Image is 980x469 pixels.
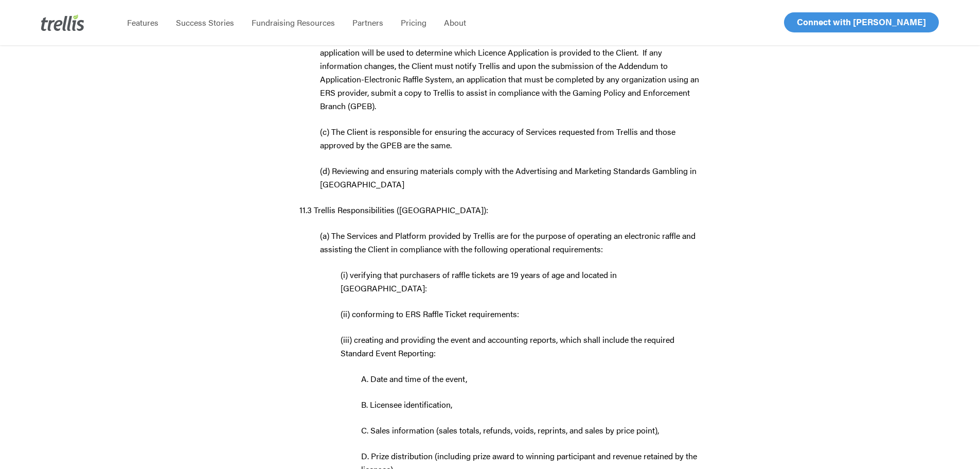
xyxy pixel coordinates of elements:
span: Success Stories [176,16,234,28]
a: Fundraising Resources [243,18,344,28]
span: (b) The Client agrees and understands that the form submitted to [PERSON_NAME] to initiate a raff... [320,33,699,112]
span: (iii) creating and providing the event and accounting reports, which shall include the required S... [341,334,674,359]
span: Pricing [401,16,426,28]
a: About [435,18,475,28]
span: (c) The Client is responsible for ensuring the accuracy of Services requested from Trellis and th... [320,126,675,151]
span: (ii) conforming to ERS Raffle Ticket requirements: [341,308,519,320]
span: Fundraising Resources [252,16,335,28]
span: Connect with [PERSON_NAME] [797,15,926,28]
a: Partners [344,18,392,28]
span: Partners [352,16,383,28]
span: B. Licensee identification, [361,398,452,410]
span: C. Sales information (sales totals, refunds, voids, reprints, and sales by price point), [361,424,659,436]
a: Success Stories [167,18,243,28]
span: About [444,16,466,28]
span: 11.3 Trellis Responsibilities ([GEOGRAPHIC_DATA]): [299,204,488,216]
span: A. Date and time of the event, [361,373,467,385]
a: Features [118,18,167,28]
img: Trellis [41,14,84,31]
span: Features [127,16,158,28]
a: Connect with [PERSON_NAME] [784,12,939,32]
span: (d) Reviewing and ensuring materials comply with the Advertising and Marketing Standards Gambling... [320,165,697,190]
span: (i) verifying that purchasers of raffle tickets are 19 years of age and located in [GEOGRAPHIC_DA... [341,269,617,294]
span: (a) The Services and Platform provided by Trellis are for the purpose of operating an electronic ... [320,230,696,255]
a: Pricing [392,18,435,28]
